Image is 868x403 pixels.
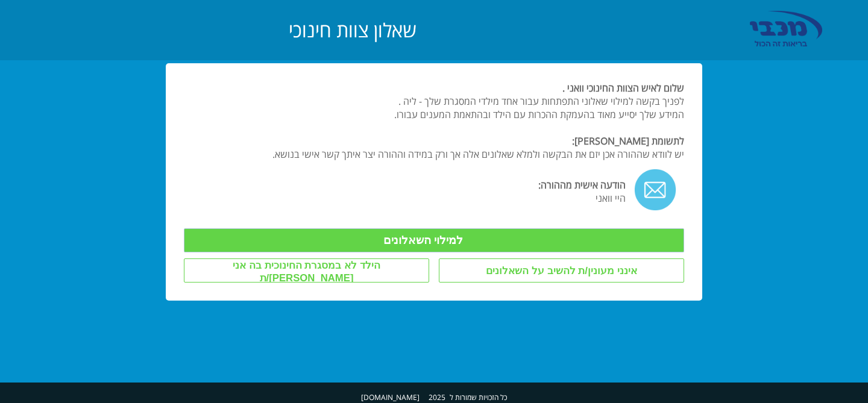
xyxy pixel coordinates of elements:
[429,392,445,402] label: 2025
[538,178,626,192] b: הודעה אישית מההורה:
[572,134,684,148] b: לתשומת [PERSON_NAME]:
[184,148,684,161] li: יש לוודא שההורה אכן יזם את הבקשה ולמלא שאלונים אלה אך ורק במידה וההורה יצר איתך קשר אישי בנושא.
[361,392,420,402] label: [DOMAIN_NAME]
[750,11,822,46] img: logoMacabi.png
[184,228,684,252] input: למילוי השאלונים
[2,21,703,39] h1: שאלון צוות חינוכי
[184,81,684,161] div: לפניך בקשה למילוי שאלוני התפתחות עבור אחד מילדי המסגרת שלך - ליה . המידע שלך יסייע מאוד בהעמקת הה...
[450,392,507,402] span: כל הזכויות שמורות ל
[562,81,684,95] b: שלום לאיש הצוות החינוכי וואני .
[628,163,682,217] img: EmailLogo.png
[439,258,684,283] input: אינני מעונין/ת להשיב על השאלונים
[184,258,429,283] input: הילד לא במסגרת החינוכית בה אני [PERSON_NAME]/ת
[538,178,626,208] div: היי וואני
